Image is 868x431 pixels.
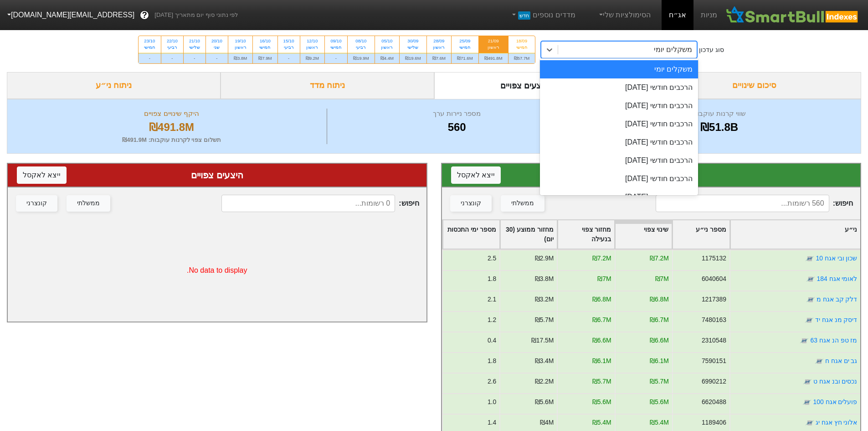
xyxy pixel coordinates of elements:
div: ₪491.8M [19,119,324,135]
div: ₪3.8M [228,53,252,63]
div: ₪7.2M [592,254,611,263]
div: 2.5 [487,254,496,263]
div: 20/10 [211,38,222,44]
div: 6620488 [701,397,726,407]
button: ממשלתי [67,195,110,212]
div: Toggle SortBy [730,220,860,249]
div: ניתוח ני״ע [7,72,221,99]
div: הרכבים חודשי [DATE] [540,188,698,206]
div: 28/09 [432,38,446,44]
div: - [139,53,161,63]
div: 15/10 [283,38,294,44]
a: דלק קב אגח מ [816,296,857,303]
div: - [206,53,228,63]
a: נכסים ובנ אגח ט [813,378,857,385]
div: 1.8 [487,356,496,366]
div: ₪2.9M [534,254,554,263]
div: שלישי [189,44,200,51]
div: ראשון [380,44,394,51]
div: הרכבים חודשי [DATE] [540,133,698,151]
div: ₪7.9M [253,53,277,63]
button: ייצא לאקסל [17,166,67,184]
div: ₪17.5M [531,336,554,345]
div: ₪5.4M [649,418,668,427]
div: הרכבים חודשי [DATE] [540,97,698,115]
div: ₪3.4M [534,356,554,366]
a: מז טפ הנ אגח 63 [810,337,857,344]
div: No data to display. [8,219,426,322]
div: 6990212 [701,377,726,386]
div: חמישי [330,44,342,51]
div: 1.4 [487,418,496,427]
div: ₪491.8M [479,53,508,63]
div: 560 [329,119,584,135]
div: רביעי [283,44,294,51]
div: ₪9.2M [300,53,324,63]
div: הרכבים חודשי [DATE] [540,115,698,133]
div: סיכום שינויים [647,72,861,99]
button: ייצא לאקסל [451,166,501,184]
div: 2310548 [701,336,726,345]
a: דיסק מנ אגח יד [815,316,857,323]
div: - [161,53,183,63]
a: אלוני חץ אגח יג [815,419,857,426]
span: חדש [518,11,530,20]
a: שכון ובי אגח 10 [816,254,857,262]
div: ניתוח מדד [221,72,434,99]
div: חמישי [144,44,155,51]
div: משקלים יומי [540,60,698,78]
img: tase link [806,275,815,284]
img: tase link [800,336,809,345]
div: ₪7M [655,274,668,284]
div: ₪6.8M [649,295,668,304]
div: Toggle SortBy [615,220,672,249]
span: לפי נתוני סוף יום מתאריך [DATE] [154,10,238,20]
div: ₪5.4M [592,418,611,427]
div: 1189406 [701,418,726,427]
div: חמישי [258,44,272,51]
div: 18/09 [514,38,530,44]
div: Toggle SortBy [443,220,499,249]
button: קונצרני [16,195,57,212]
button: קונצרני [450,195,492,212]
a: פועלים אגח 100 [813,398,857,405]
div: 1.0 [487,397,496,407]
img: tase link [814,357,823,366]
div: 0.4 [487,336,496,345]
input: 560 רשומות... [656,195,829,212]
div: הרכבים חודשי [DATE] [540,151,698,170]
div: ₪3.2M [534,295,554,304]
div: ₪57.7M [508,53,535,63]
div: 1175132 [701,254,726,263]
div: רביעי [353,44,369,51]
img: tase link [802,377,812,386]
div: 19/10 [234,38,247,44]
div: 1.2 [487,315,496,325]
div: ₪6.7M [649,315,668,325]
div: קונצרני [26,198,47,208]
div: רביעי [167,44,178,51]
div: 05/10 [380,38,394,44]
div: ₪5.7M [534,315,554,325]
div: תשלום צפוי לקרנות עוקבות : ₪491.9M [19,135,324,145]
div: - [278,53,300,63]
div: ביקושים והיצעים צפויים [434,72,648,99]
div: Toggle SortBy [500,220,557,249]
div: 23/10 [144,38,155,44]
div: ₪5.7M [649,377,668,386]
div: ₪6.7M [592,315,611,325]
div: מספר ניירות ערך [329,109,584,119]
div: שני [211,44,222,51]
div: ₪7M [597,274,611,284]
div: ₪51.8B [589,119,849,135]
div: - [184,53,205,63]
div: ₪6.6M [592,336,611,345]
div: ₪7.2M [649,254,668,263]
div: ₪3.8M [534,274,554,284]
div: Toggle SortBy [673,220,729,249]
a: גב ים אגח ח [825,357,857,364]
div: ₪2.2M [534,377,554,386]
div: היקף שינויים צפויים [19,109,324,119]
img: tase link [802,398,812,407]
div: 16/10 [258,38,272,44]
